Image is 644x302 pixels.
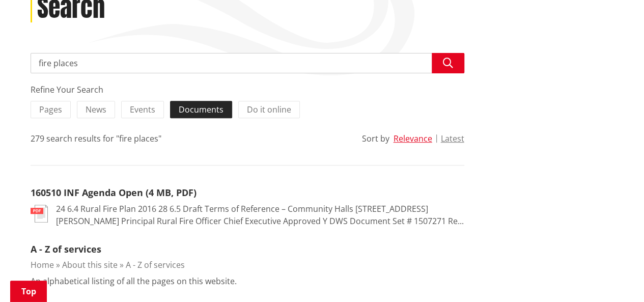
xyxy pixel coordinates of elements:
[10,281,47,302] a: Top
[31,132,161,145] div: 279 search results for "fire places"
[597,259,634,296] iframe: Messenger Launcher
[31,259,54,270] a: Home
[56,203,464,227] p: 24 6.4 Rural Fire Plan 2016 28 6.5 Draft Terms of Reference – Community Halls [STREET_ADDRESS][PE...
[31,243,101,255] a: A - Z of services
[31,275,237,287] p: An alphabetical listing of all the pages on this website.
[39,104,62,115] span: Pages
[62,259,118,270] a: About this site
[31,205,48,223] img: document-pdf.svg
[130,104,155,115] span: Events
[86,104,106,115] span: News
[394,134,432,143] button: Relevance
[31,186,197,199] a: 160510 INF Agenda Open (4 MB, PDF)
[362,132,389,145] div: Sort by
[179,104,223,115] span: Documents
[441,134,464,143] button: Latest
[31,53,464,73] input: Search input
[31,84,464,96] div: Refine Your Search
[247,104,291,115] span: Do it online
[126,259,185,270] a: A - Z of services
